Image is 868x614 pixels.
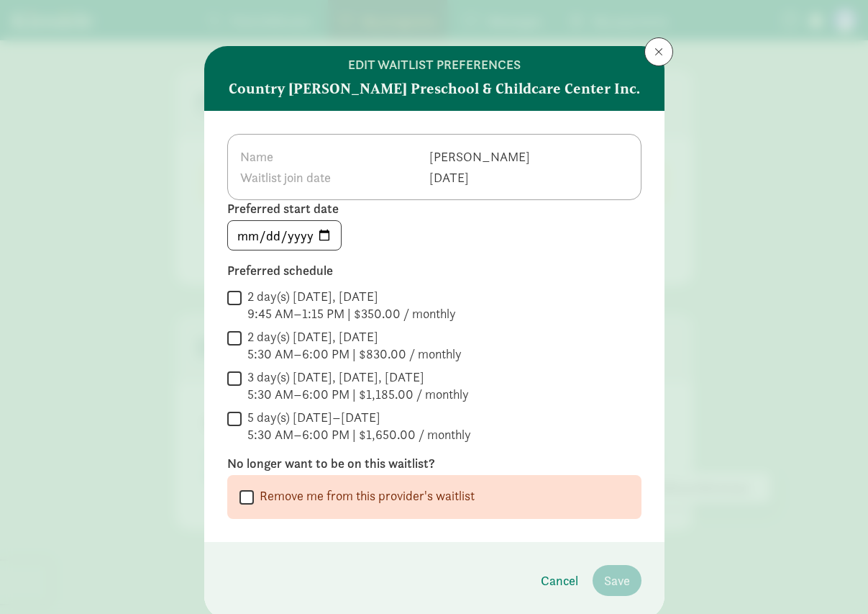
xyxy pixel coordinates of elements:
[247,369,469,386] div: 3 day(s) [DATE], [DATE], [DATE]
[229,78,640,99] strong: Country [PERSON_NAME] Preschool & Childcare Center Inc.
[593,565,641,596] button: Save
[429,146,531,167] td: [PERSON_NAME]
[429,167,531,188] td: [DATE]
[247,305,456,322] div: 9:45 AM–1:15 PM | $350.00 / monthly
[247,288,456,305] div: 2 day(s) [DATE], [DATE]
[604,571,630,590] span: Save
[239,146,429,167] th: Name
[247,346,462,363] div: 5:30 AM–6:00 PM | $830.00 / monthly
[254,487,475,505] label: Remove me from this provider's waitlist
[227,262,641,279] label: Preferred schedule
[348,58,521,72] h6: edit waitlist preferences
[239,167,429,188] th: Waitlist join date
[247,409,471,426] div: 5 day(s) [DATE]–[DATE]
[541,571,578,590] span: Cancel
[529,565,590,596] button: Cancel
[247,386,469,403] div: 5:30 AM–6:00 PM | $1,185.00 / monthly
[247,328,462,346] div: 2 day(s) [DATE], [DATE]
[227,455,641,472] label: No longer want to be on this waitlist?
[247,426,471,443] div: 5:30 AM–6:00 PM | $1,650.00 / monthly
[227,200,641,217] label: Preferred start date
